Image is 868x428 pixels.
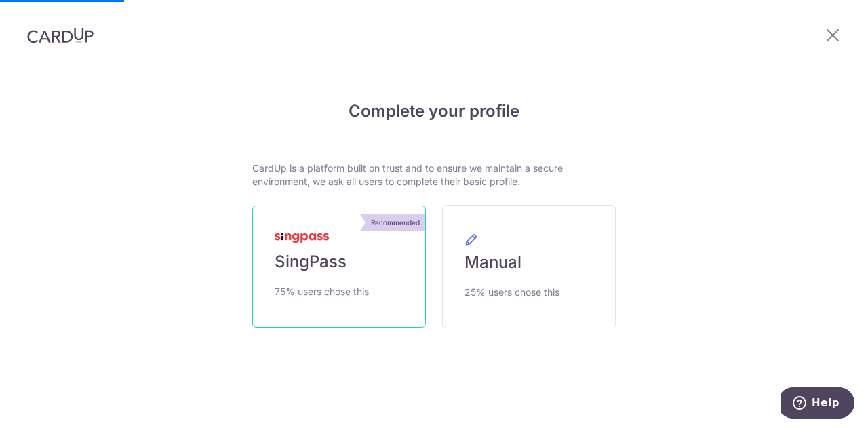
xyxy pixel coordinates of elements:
[31,9,58,22] span: Help
[252,99,616,123] h4: Complete your profile
[781,387,854,421] iframe: Opens a widget where you can find more information
[465,284,559,300] span: 25% users chose this
[252,206,426,328] a: Recommended SingPass 75% users chose this
[275,251,347,273] span: SingPass
[366,214,425,231] div: Recommended
[442,205,616,328] a: Manual 25% users chose this
[275,233,329,243] img: MyInfoLogo
[252,161,616,189] p: CardUp is a platform built on trust and to ensure we maintain a secure environment, we ask all us...
[27,27,94,43] img: CardUp
[465,252,521,273] span: Manual
[275,284,369,300] span: 75% users chose this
